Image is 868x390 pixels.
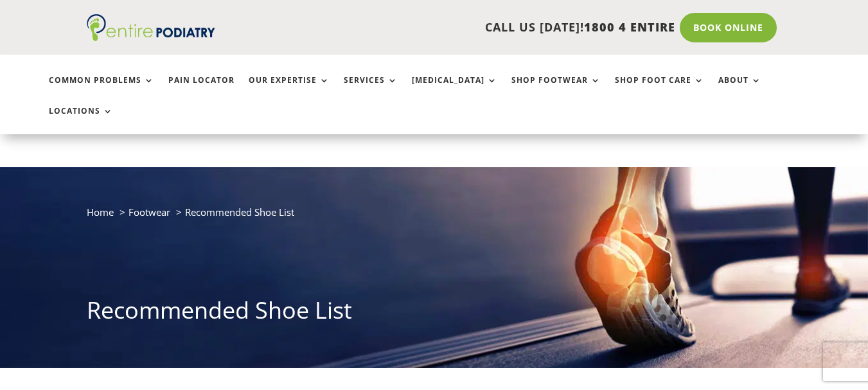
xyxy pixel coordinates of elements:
[87,204,781,230] nav: breadcrumb
[49,107,113,134] a: Locations
[412,76,497,103] a: [MEDICAL_DATA]
[128,206,170,218] a: Footwear
[249,76,330,103] a: Our Expertise
[87,31,215,44] a: Entire Podiatry
[168,76,235,103] a: Pain Locator
[185,206,294,218] span: Recommended Shoe List
[718,76,761,103] a: About
[87,14,215,41] img: logo (1)
[511,76,601,103] a: Shop Footwear
[680,13,777,42] a: Book Online
[49,76,154,103] a: Common Problems
[87,206,114,218] a: Home
[87,294,781,333] h1: Recommended Shoe List
[615,76,704,103] a: Shop Foot Care
[584,19,675,35] span: 1800 4 ENTIRE
[245,19,675,36] p: CALL US [DATE]!
[344,76,398,103] a: Services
